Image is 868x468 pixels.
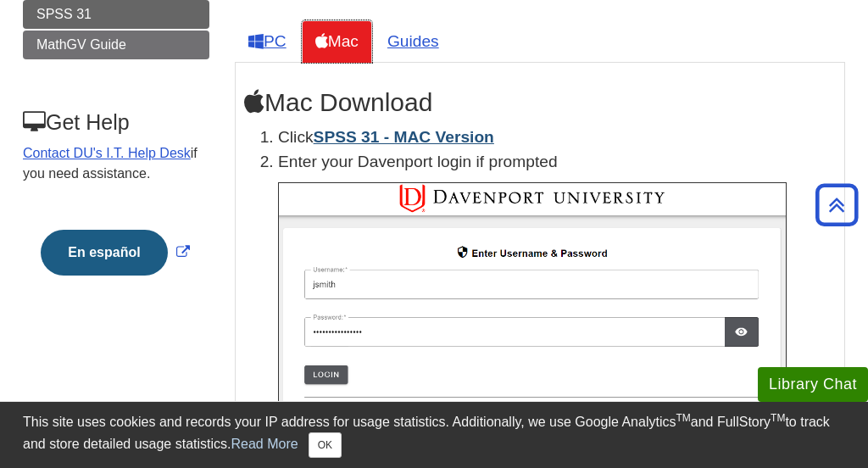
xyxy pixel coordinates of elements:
[278,125,836,150] li: Click
[676,412,690,424] sup: TM
[23,143,208,184] p: if you need assistance.
[374,20,453,62] a: Guides
[23,31,209,59] a: MathGV Guide
[231,437,298,451] a: Read More
[278,150,836,175] p: Enter your Davenport login if prompted
[314,128,494,146] a: SPSS 31 - MAC Version
[36,245,193,259] a: Link opens in new window
[36,37,126,52] span: MathGV Guide
[36,7,92,21] span: SPSS 31
[23,146,191,160] a: Contact DU's I.T. Help Desk
[771,412,785,424] sup: TM
[23,412,845,458] div: This site uses cookies and records your IP address for usage statistics. Additionally, we use Goo...
[302,20,372,62] a: Mac
[41,230,167,276] button: En español
[810,193,864,216] a: Back to Top
[244,88,836,117] h2: Mac Download
[309,432,342,458] button: Close
[758,367,868,402] button: Library Chat
[235,20,300,62] a: PC
[23,110,208,135] h3: Get Help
